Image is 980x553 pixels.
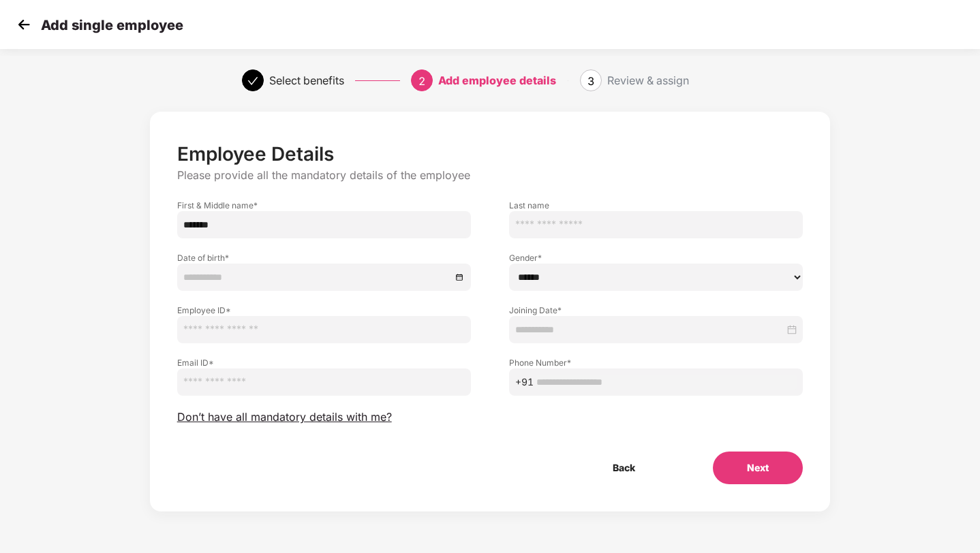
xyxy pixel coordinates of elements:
label: Email ID [177,357,471,368]
p: Add single employee [41,17,183,33]
p: Employee Details [177,142,803,165]
div: Review & assign [607,69,689,91]
div: Select benefits [269,69,344,91]
label: Employee ID [177,304,471,316]
span: +91 [515,375,534,390]
span: 2 [418,74,425,88]
img: svg+xml;base64,PHN2ZyB4bWxucz0iaHR0cDovL3d3dy53My5vcmcvMjAwMC9zdmciIHdpZHRoPSIzMCIgaGVpZ2h0PSIzMC... [14,14,34,35]
div: Add employee details [438,69,556,91]
label: Joining Date [509,304,803,316]
span: Don’t have all mandatory details with me? [177,410,392,424]
button: Next [713,452,803,484]
button: Back [579,452,669,484]
label: Phone Number [509,357,803,368]
label: First & Middle name [177,200,471,211]
label: Date of birth [177,252,471,264]
span: check [247,76,258,86]
label: Last name [509,200,803,211]
label: Gender [509,252,803,264]
span: 3 [587,74,594,88]
p: Please provide all the mandatory details of the employee [177,168,803,183]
